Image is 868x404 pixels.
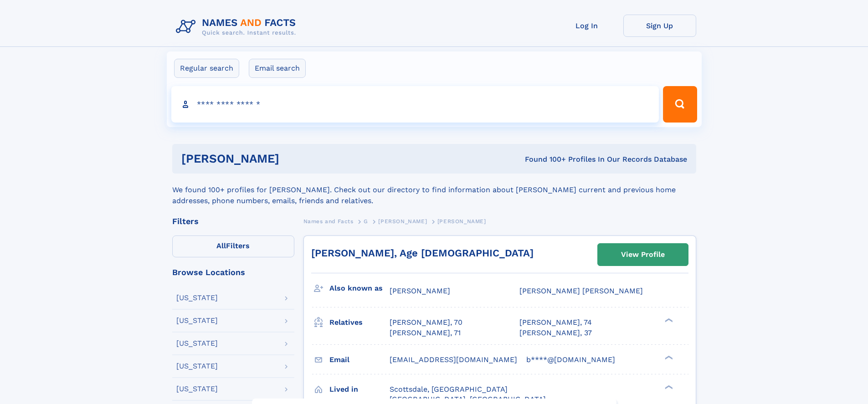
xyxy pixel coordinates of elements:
[172,15,303,39] img: Logo Names and Facts
[663,317,673,323] div: ❯
[329,315,390,330] h3: Relatives
[663,86,697,123] button: Search Button
[550,15,623,37] a: Log In
[390,355,517,364] span: [EMAIL_ADDRESS][DOMAIN_NAME]
[172,235,294,257] label: Filters
[390,385,508,394] span: Scottsdale, [GEOGRAPHIC_DATA]
[623,15,696,37] a: Sign Up
[249,59,306,78] label: Email search
[519,328,592,338] a: [PERSON_NAME], 37
[172,217,294,225] div: Filters
[176,363,218,370] div: [US_STATE]
[303,215,354,227] a: Names and Facts
[174,59,239,78] label: Regular search
[390,328,461,338] a: [PERSON_NAME], 71
[519,317,592,327] a: [PERSON_NAME], 74
[598,244,688,266] a: View Profile
[390,317,462,327] a: [PERSON_NAME], 70
[329,281,390,296] h3: Also known as
[171,86,659,123] input: search input
[176,340,218,347] div: [US_STATE]
[364,215,368,227] a: G
[621,244,665,265] div: View Profile
[311,247,534,259] a: [PERSON_NAME], Age [DEMOGRAPHIC_DATA]
[176,294,218,302] div: [US_STATE]
[216,241,226,250] span: All
[364,218,368,225] span: G
[390,395,546,404] span: [GEOGRAPHIC_DATA], [GEOGRAPHIC_DATA]
[176,385,218,393] div: [US_STATE]
[378,215,427,227] a: [PERSON_NAME]
[176,317,218,324] div: [US_STATE]
[390,286,450,295] span: [PERSON_NAME]
[437,218,486,225] span: [PERSON_NAME]
[329,382,390,397] h3: Lived in
[663,384,673,390] div: ❯
[663,354,673,360] div: ❯
[378,218,427,225] span: [PERSON_NAME]
[329,352,390,368] h3: Email
[402,154,687,164] div: Found 100+ Profiles In Our Records Database
[172,268,294,276] div: Browse Locations
[172,174,696,206] div: We found 100+ profiles for [PERSON_NAME]. Check out our directory to find information about [PERS...
[519,286,643,295] span: [PERSON_NAME] [PERSON_NAME]
[181,153,402,164] h1: [PERSON_NAME]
